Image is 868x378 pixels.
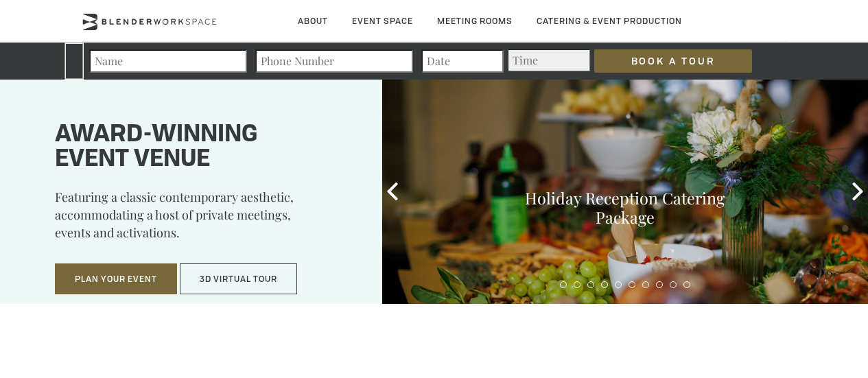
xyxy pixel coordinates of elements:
button: Plan Your Event [55,263,177,295]
input: Date [421,49,504,73]
input: Phone Number [255,49,413,73]
h1: Award-winning event venue [55,123,348,172]
input: Book a Tour [594,49,752,73]
p: Featuring a classic contemporary aesthetic, accommodating a host of private meetings, events and ... [55,188,348,251]
button: 3D Virtual Tour [180,263,297,295]
input: Name [89,49,247,73]
a: Holiday Reception Catering Package [525,187,725,228]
